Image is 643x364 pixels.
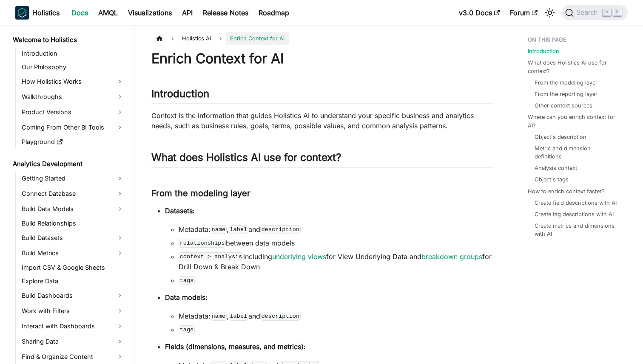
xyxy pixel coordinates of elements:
[19,275,127,287] a: Explore Data
[19,319,127,333] a: Interact with Dashboards
[528,59,623,75] a: What does Holistics AI use for context?
[535,144,619,161] a: Metric and dimension definitions
[260,225,301,234] code: description
[19,262,127,274] a: Import CSV & Google Sheets
[66,6,93,20] a: Docs
[165,293,208,302] strong: Data models:
[454,6,505,20] a: v3.0 Docs
[535,102,592,110] a: Other context sources
[198,6,253,20] a: Release Notes
[528,113,623,129] a: Where can you enrich context for AI?
[15,6,60,20] a: HolisticsHolistics
[535,90,597,98] a: From the reporting layer
[535,199,617,207] a: Create field descriptions with AI
[179,276,195,285] code: tags
[19,304,127,318] a: Work with Filters
[562,5,628,20] button: Search (Command+K)
[19,121,127,134] a: Coming From Other BI Tools
[177,6,198,20] a: API
[10,158,127,170] a: Analytics Development
[19,105,127,119] a: Product Versions
[32,8,60,18] b: Holistics
[528,47,559,55] a: Introduction
[123,6,177,20] a: Visualizations
[151,32,168,45] a: Home page
[211,312,227,320] code: name
[179,239,226,247] code: relationships
[179,325,195,334] code: tags
[253,6,294,20] a: Roadmap
[178,32,215,45] span: Holistics AI
[421,252,482,261] a: breakdown groups
[179,238,494,248] li: between data models
[574,9,603,17] span: Search
[7,25,134,364] nav: Docs sidebar
[179,224,494,234] li: Metadata: , and
[19,335,127,348] a: Sharing Data
[19,61,127,73] a: Our Philosophy
[151,110,494,131] p: Context is the information that guides Holistics AI to understand your specific business and anal...
[151,32,494,45] nav: Breadcrumbs
[19,75,127,88] a: How Holistics Works
[179,311,494,321] li: Metadata: , and
[19,172,127,185] a: Getting Started
[535,164,577,172] a: Analysis context
[19,289,127,302] a: Build Dashboards
[535,133,586,141] a: Object's description
[19,48,127,59] a: Introduction
[10,34,127,46] a: Welcome to Holistics
[528,187,605,195] a: How to enrich context faster?
[19,246,127,260] a: Build Metrics
[613,8,622,16] kbd: K
[179,252,243,261] code: context > analysis
[151,50,494,67] h1: Enrich Context for AI
[272,252,326,261] a: underlying views
[535,210,614,218] a: Create tag descriptions with AI
[505,6,543,20] a: Forum
[93,6,123,20] a: AMQL
[226,32,289,45] span: Enrich Context for AI
[151,151,494,167] h2: What does Holistics AI use for context?
[151,188,494,199] h3: From the modeling layer
[535,222,619,238] a: Create metrics and dimensions with AI
[543,6,557,20] button: Switch between dark and light mode (currently light mode)
[229,312,248,320] code: label
[165,206,195,215] strong: Datasets:
[19,187,127,200] a: Connect Database
[19,136,127,148] a: Playground
[19,217,127,229] a: Build Relationships
[535,79,597,87] a: From the modeling layer
[603,8,611,16] kbd: ⌘
[535,175,569,183] a: Object's tags
[211,225,227,234] code: name
[165,342,306,351] strong: Fields (dimensions, measures, and metrics):
[179,251,494,272] li: including for View Underlying Data and for Drill Down & Break Down
[19,231,127,245] a: Build Datasets
[19,90,127,104] a: Walkthroughs
[19,350,127,364] a: Find & Organize Content
[260,312,301,320] code: description
[229,225,248,234] code: label
[151,87,494,104] h2: Introduction
[19,202,127,216] a: Build Data Models
[15,6,29,20] img: Holistics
